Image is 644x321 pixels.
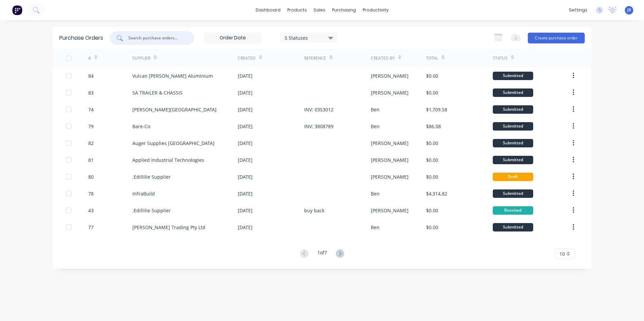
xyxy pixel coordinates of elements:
div: purchasing [329,5,359,15]
div: Created [238,55,256,61]
div: [DATE] [238,140,253,147]
div: settings [566,5,591,15]
div: Ben [371,224,380,231]
div: Bare-Co [132,123,150,130]
div: Submitted [493,139,533,147]
div: $0.00 [426,140,438,147]
div: 84 [88,72,94,79]
div: 5 Statuses [285,34,333,41]
div: 78 [88,190,94,197]
div: Draft [493,173,533,181]
div: Created By [371,55,395,61]
div: Submitted [493,122,533,131]
div: products [284,5,310,15]
div: [PERSON_NAME] [371,89,409,96]
div: [DATE] [238,89,253,96]
div: 74 [88,106,94,113]
div: Total [426,55,438,61]
div: Submitted [493,189,533,198]
div: Submitted [493,105,533,114]
div: 80 [88,173,94,180]
div: [PERSON_NAME][GEOGRAPHIC_DATA] [132,106,217,113]
div: [DATE] [238,106,253,113]
div: $86.08 [426,123,441,130]
div: .Edillilie Supplier [132,207,171,214]
div: [DATE] [238,190,253,197]
div: Submitted [493,223,533,231]
div: INV: 0353012 [304,106,333,113]
div: $0.00 [426,72,438,79]
div: Submitted [493,156,533,164]
div: 82 [88,140,94,147]
div: Purchase Orders [59,34,103,42]
div: [DATE] [238,173,253,180]
div: # [88,55,91,61]
div: .Edillilie Supplier [132,173,171,180]
div: Vulcan [PERSON_NAME] Aluminium [132,72,213,79]
div: 1 of 7 [317,249,327,259]
span: 10 [559,250,565,257]
div: 43 [88,207,94,214]
div: $0.00 [426,156,438,164]
div: Reference [304,55,326,61]
div: 83 [88,89,94,96]
div: sales [310,5,329,15]
div: [PERSON_NAME] [371,207,409,214]
div: Submitted [493,72,533,80]
div: Submitted [493,88,533,97]
div: Supplier [132,55,150,61]
div: Applied Industrial Technologies [132,156,204,164]
div: buy back [304,207,324,214]
img: Factory [12,5,22,15]
div: $0.00 [426,207,438,214]
span: JR [627,7,631,13]
div: [PERSON_NAME] [371,173,409,180]
div: 79 [88,123,94,130]
div: INV: 3808789 [304,123,333,130]
input: Order Date [204,33,261,43]
div: Ben [371,190,380,197]
div: [PERSON_NAME] [371,140,409,147]
div: $0.00 [426,224,438,231]
input: Search purchase orders... [128,35,184,41]
div: [DATE] [238,224,253,231]
button: Create purchase order [528,33,585,43]
div: [PERSON_NAME] [371,72,409,79]
div: [PERSON_NAME] [371,156,409,164]
div: Ben [371,123,380,130]
div: Status [493,55,508,61]
div: $0.00 [426,173,438,180]
div: Ben [371,106,380,113]
div: 81 [88,156,94,164]
div: productivity [359,5,392,15]
div: [DATE] [238,207,253,214]
div: $1,709.58 [426,106,447,113]
div: SA TRAILER & CHASSIS [132,89,183,96]
a: dashboard [252,5,284,15]
div: [DATE] [238,123,253,130]
div: [DATE] [238,72,253,79]
div: [PERSON_NAME] Trading Pty Ltd [132,224,205,231]
div: InfraBuild [132,190,155,197]
div: Auger Supplies [GEOGRAPHIC_DATA] [132,140,215,147]
div: Received [493,206,533,215]
div: $0.00 [426,89,438,96]
div: [DATE] [238,156,253,164]
div: $4,314.82 [426,190,447,197]
div: 77 [88,224,94,231]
